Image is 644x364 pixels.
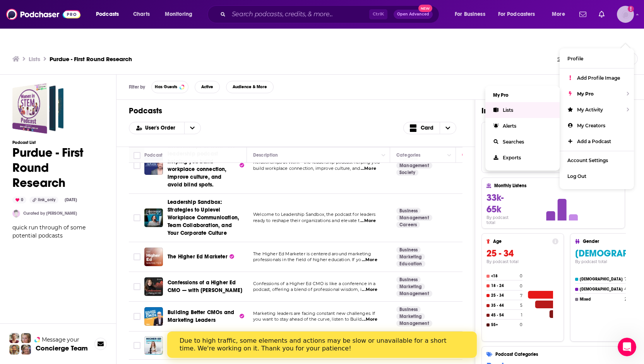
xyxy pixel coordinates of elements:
[481,106,613,116] h1: Insights
[555,56,595,62] button: Send feedback.
[560,51,634,67] a: Profile
[491,293,519,298] h4: 25 - 34
[168,309,234,323] span: Building Better CMOs and Marketing Leaders
[168,309,244,324] a: Building Better CMOs and Marketing Leaders
[520,303,522,308] h4: 5
[168,198,244,237] a: Leadership Sandbox: Strategies to Uplevel Workplace Communication, Team Collaboration, and Your C...
[144,156,163,175] img: Relationships at Work - the leadership podcast helping you build workplace connection, improve cu...
[129,106,462,116] h1: Podcasts
[129,84,145,90] h3: Filter by
[552,9,565,20] span: More
[195,81,220,93] button: Active
[596,8,608,21] a: Show notifications dropdown
[134,283,140,290] span: Toggle select row
[449,8,495,21] button: open menu
[233,85,267,89] span: Audience & More
[253,281,376,286] span: Confessions of a Higher Ed CMO is like a conference in a
[567,173,586,179] span: Log Out
[144,307,163,326] img: Building Better CMOs and Marketing Leaders
[396,222,420,228] a: Careers
[491,274,518,279] h4: <18
[462,150,473,160] div: Power Score
[134,162,140,169] span: Toggle select row
[6,7,80,22] a: Podchaser - Follow, Share and Rate Podcasts
[624,287,627,292] h4: 4
[577,123,605,128] span: My Creators
[494,183,610,188] h4: Monthly Listens
[167,332,477,358] iframe: Intercom live chat banner
[253,218,360,223] span: ready to reshape their organizations and elevate t
[486,192,504,215] span: 33k-65k
[253,287,361,292] span: podcast, offering a blend of professional wisdom, i
[486,259,558,264] h4: By podcast total
[144,336,163,355] img: Higher Ed Conversations
[617,6,634,23] button: Show profile menu
[580,277,623,282] h4: [DEMOGRAPHIC_DATA]
[253,212,375,217] span: Welcome to Leadership Sandbox, the podcast for leaders
[36,344,88,352] h3: Concierge Team
[577,138,611,144] span: Add a Podcast
[560,70,634,86] a: Add Profile Image
[168,199,239,236] span: Leadership Sandbox: Strategies to Uplevel Workplace Communication, Team Collaboration, and Your C...
[362,257,377,263] span: ...More
[253,150,278,160] div: Description
[42,336,79,343] span: Message your
[617,6,634,23] span: Logged in as jgraybeal
[155,85,177,89] span: Has Guests
[168,279,244,294] a: Confessions of a Higher Ed CMO — with [PERSON_NAME]
[396,320,432,326] a: Management
[12,145,104,190] h1: Purdue - First Round Research
[560,152,634,168] a: Account Settings
[129,122,201,134] h2: Choose List sort
[128,8,154,21] a: Charts
[253,257,361,262] span: professionals in the field of higher education. If yo
[580,287,623,292] h4: [DEMOGRAPHIC_DATA]
[168,253,228,260] span: The Higher Ed Marketer
[396,162,432,169] a: Management
[418,5,432,12] span: New
[29,55,40,63] a: Lists
[577,91,594,97] span: My Pro
[445,150,454,160] button: Column Actions
[12,83,63,134] a: Purdue - First Round Research
[560,133,634,149] a: Add a Podcast
[12,210,20,217] img: Noemi Cannella
[618,338,636,356] iframe: Intercom live chat
[396,313,425,320] a: Marketing
[229,8,369,21] input: Search podcasts, credits, & more...
[455,9,485,20] span: For Business
[165,9,192,20] span: Monitoring
[560,48,634,189] ul: Show profile menu
[421,125,433,131] span: Card
[144,208,163,227] img: Leadership Sandbox: Strategies to Uplevel Workplace Communication, Team Collaboration, and Your C...
[21,333,31,343] img: Jules Profile
[567,157,608,163] span: Account Settings
[91,8,129,21] button: open menu
[361,166,376,172] span: ...More
[567,56,583,62] span: Profile
[21,345,31,355] img: Barbara Profile
[576,8,589,21] a: Show notifications dropdown
[491,323,518,327] h4: 55+
[12,140,104,145] h3: Podcast List
[396,306,421,313] a: Business
[253,166,360,171] span: build workplace connection, improve culture, and
[396,169,418,176] a: Society
[577,75,620,81] span: Add Profile Image
[577,107,603,113] span: My Activity
[62,197,80,203] div: [DATE]
[168,142,244,189] a: Relationships at Work - the leadership podcast helping you build workplace connection, improve cu...
[253,251,371,256] span: The Higher Ed Marketer is centered around marketing
[403,122,457,134] h2: Choose View
[144,248,163,266] a: The Higher Ed Marketer
[201,85,213,89] span: Active
[144,277,163,296] a: Confessions of a Higher Ed CMO — with Jaime Hunt
[520,273,522,279] h4: 0
[226,81,274,93] button: Audience & More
